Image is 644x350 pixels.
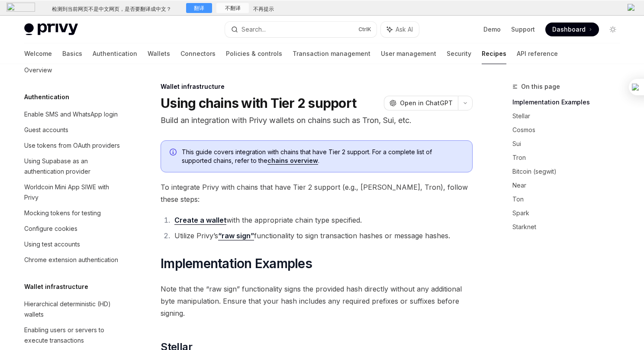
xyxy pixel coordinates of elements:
div: Mocking tokens for testing [24,208,101,218]
div: Hierarchical deterministic (HD) wallets [24,299,123,320]
div: Worldcoin Mini App SIWE with Privy [24,182,123,203]
button: Open in ChatGPT [384,96,458,110]
a: “raw sign” [218,231,254,240]
div: Wallet infrastructure [161,82,473,91]
a: Transaction management [293,43,370,64]
a: Policies & controls [226,43,282,64]
p: Build an integration with Privy wallets on chains such as Tron, Sui, etc. [161,114,473,126]
a: Implementation Examples [512,95,627,109]
a: 不再提示 [253,5,274,13]
div: Search... [241,24,266,35]
a: Using Supabase as an authentication provider [17,153,128,179]
div: Chrome extension authentication [24,255,118,265]
img: close.png [628,4,635,11]
svg: Info [170,149,178,157]
button: Ask AI [381,22,419,37]
div: 不翻译 [216,3,249,13]
a: Spark [512,206,627,220]
li: with the appropriate chain type specified. [172,214,473,226]
button: Toggle dark mode [606,23,620,36]
h5: Wallet infrastructure [24,282,88,292]
img: light logo [24,23,78,36]
a: Cosmos [512,123,627,137]
a: Hierarchical deterministic (HD) wallets [17,296,128,322]
a: Use tokens from OAuth providers [17,138,128,153]
a: Starknet [512,220,627,234]
div: Use tokens from OAuth providers [24,140,120,151]
a: Configure cookies [17,221,128,237]
div: Enable SMS and WhatsApp login [24,109,118,120]
a: Wallets [148,43,170,64]
a: Ton [512,192,627,206]
pt: 检测到当前网页不是中文网页，是否要翻译成中文？ [52,5,171,13]
a: chains overview [267,157,318,165]
a: Near [512,178,627,192]
div: Enabling users or servers to execute transactions [24,325,123,346]
a: Stellar [512,109,627,123]
a: User management [381,43,436,64]
div: Using test accounts [24,239,80,250]
button: Search...CtrlK [225,22,377,37]
span: This guide covers integration with chains that have Tier 2 support. For a complete list of suppor... [182,148,464,165]
h5: Authentication [24,92,69,102]
a: Authentication [93,43,137,64]
a: Create a wallet [174,216,226,225]
a: Security [447,43,471,64]
a: Support [511,25,535,34]
li: Utilize Privy’s functionality to sign transaction hashes or message hashes. [172,230,473,242]
a: Enable SMS and WhatsApp login [17,107,128,122]
div: Configure cookies [24,224,77,234]
a: Enabling users or servers to execute transactions [17,322,128,348]
a: Bitcoin (segwit) [512,165,627,178]
a: Welcome [24,43,52,64]
a: Worldcoin Mini App SIWE with Privy [17,179,128,205]
div: Using Supabase as an authentication provider [24,156,123,177]
a: Demo [483,25,501,34]
div: Guest accounts [24,125,68,135]
a: Overview [17,62,128,78]
a: Tron [512,151,627,165]
h1: Using chains with Tier 2 support [161,95,356,111]
span: Note that the “raw sign” functionality signs the provided hash directly without any additional by... [161,283,473,319]
a: Guest accounts [17,122,128,138]
a: Connectors [180,43,216,64]
a: Using test accounts [17,237,128,252]
a: Mocking tokens for testing [17,205,128,221]
div: Overview [24,65,52,75]
a: Sui [512,137,627,151]
span: Ctrl K [358,26,371,33]
a: Chrome extension authentication [17,252,128,268]
span: Ask AI [396,25,413,34]
span: Open in ChatGPT [400,99,453,107]
a: API reference [517,43,558,64]
a: Recipes [482,43,506,64]
div: 翻译 [186,3,212,13]
span: Dashboard [552,25,586,34]
img: logo.png [6,3,35,12]
span: On this page [521,81,560,92]
a: Dashboard [545,23,599,36]
span: Implementation Examples [161,256,312,271]
a: Basics [62,43,82,64]
span: To integrate Privy with chains that have Tier 2 support (e.g., [PERSON_NAME], Tron), follow these... [161,181,473,205]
